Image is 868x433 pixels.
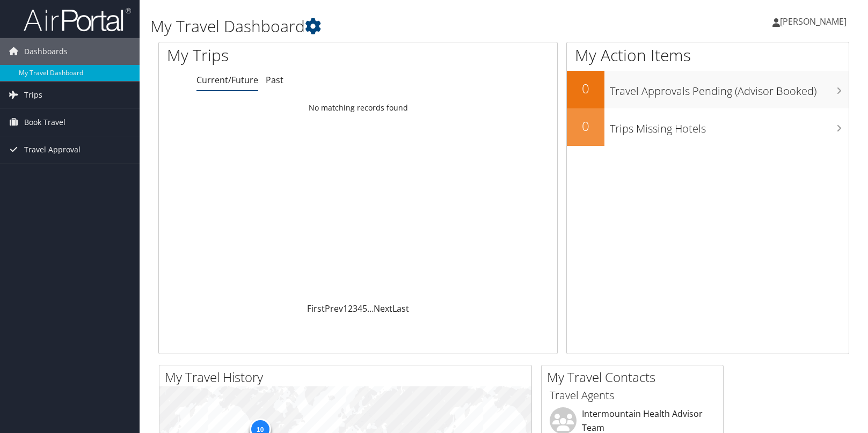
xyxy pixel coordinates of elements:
[24,38,68,65] span: Dashboards
[24,7,131,32] img: airportal-logo.png
[362,303,367,314] a: 5
[307,303,325,314] a: First
[567,44,849,67] h1: My Action Items
[610,78,849,99] h3: Travel Approvals Pending (Advisor Booked)
[343,303,348,314] a: 1
[196,74,258,86] a: Current/Future
[772,5,857,38] a: [PERSON_NAME]
[610,116,849,136] h3: Trips Missing Hotels
[150,15,622,38] h1: My Travel Dashboard
[374,303,392,314] a: Next
[325,303,343,314] a: Prev
[358,303,362,314] a: 4
[567,108,849,146] a: 0Trips Missing Hotels
[165,368,531,386] h2: My Travel History
[24,109,65,136] span: Book Travel
[367,303,374,314] span: …
[24,82,42,108] span: Trips
[550,388,715,403] h3: Travel Agents
[167,44,383,67] h1: My Trips
[567,79,604,98] h2: 0
[353,303,358,314] a: 3
[567,71,849,108] a: 0Travel Approvals Pending (Advisor Booked)
[392,303,409,314] a: Last
[266,74,283,86] a: Past
[159,98,557,118] td: No matching records found
[547,368,723,386] h2: My Travel Contacts
[24,136,81,163] span: Travel Approval
[780,16,847,27] span: [PERSON_NAME]
[567,117,604,135] h2: 0
[348,303,353,314] a: 2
